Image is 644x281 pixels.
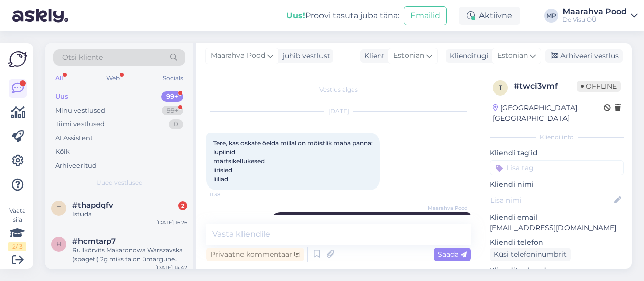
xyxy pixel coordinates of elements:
a: Maarahva PoodDe Visu OÜ [562,8,638,24]
div: 2 [178,201,187,210]
p: [EMAIL_ADDRESS][DOMAIN_NAME] [490,223,624,233]
div: MP [544,9,558,23]
div: Arhiveeritud [55,161,97,171]
div: [GEOGRAPHIC_DATA], [GEOGRAPHIC_DATA] [493,103,604,124]
span: Uued vestlused [96,178,143,188]
div: # twci3vmf [514,80,577,92]
p: Kliendi email [490,212,624,223]
p: Kliendi nimi [490,179,624,190]
div: Maarahva Pood [562,8,627,16]
span: 11:38 [209,191,247,198]
span: Maarahva Pood [211,50,265,61]
div: De Visu OÜ [562,16,627,24]
p: Kliendi telefon [490,237,624,248]
span: Saada [438,250,467,259]
div: Vaata siia [8,206,26,251]
div: Aktiivne [459,7,520,25]
button: Emailid [404,6,447,25]
span: #hcmtarp7 [72,237,116,246]
div: [DATE] 16:26 [156,219,187,226]
span: Estonian [393,50,424,61]
input: Lisa tag [490,160,624,175]
div: Web [104,72,122,85]
div: [DATE] 14:42 [155,264,187,271]
div: Proovi tasuta juba täna: [286,10,399,22]
div: 2 / 3 [8,242,26,251]
p: Klienditeekond [490,265,624,276]
div: Privaatne kommentaar [206,248,304,261]
div: [DATE] [206,107,471,116]
img: Askly Logo [8,51,27,67]
b: Uus! [286,11,305,20]
div: 99+ [162,106,183,116]
div: Tiimi vestlused [55,119,105,129]
div: Vestlus algas [206,85,471,95]
p: Kliendi tag'id [490,148,624,158]
span: h [56,240,61,248]
div: Rullkõrvits Makaronowa Warszavska (spageti) 2g miks ta on ümargune ostsin telilt pikt on pakendil... [72,246,187,264]
div: 0 [169,119,183,129]
div: Küsi telefoninumbrit [490,248,571,261]
input: Lisa nimi [490,195,612,206]
div: Minu vestlused [55,106,105,116]
div: Klient [360,51,385,61]
span: #thapdqfv [72,201,113,210]
div: Klienditugi [446,51,489,61]
div: AI Assistent [55,133,93,143]
div: Kliendi info [490,133,624,142]
div: Socials [160,72,185,85]
div: All [53,72,65,85]
div: Arhiveeri vestlus [545,49,623,63]
span: Estonian [497,50,528,61]
span: t [57,204,61,212]
span: Otsi kliente [62,52,103,63]
div: Istuda [72,210,187,219]
span: Tere, kas oskate öelda millal on mõistlik maha panna: lupiinid märtsikellukesed iirisied liiliad [213,139,373,183]
div: Kõik [55,147,70,157]
div: Uus [55,91,68,102]
span: t [499,84,502,91]
span: Maarahva Pood [428,204,468,212]
span: Offline [577,81,621,92]
div: 99+ [161,91,183,102]
div: juhib vestlust [279,51,330,61]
